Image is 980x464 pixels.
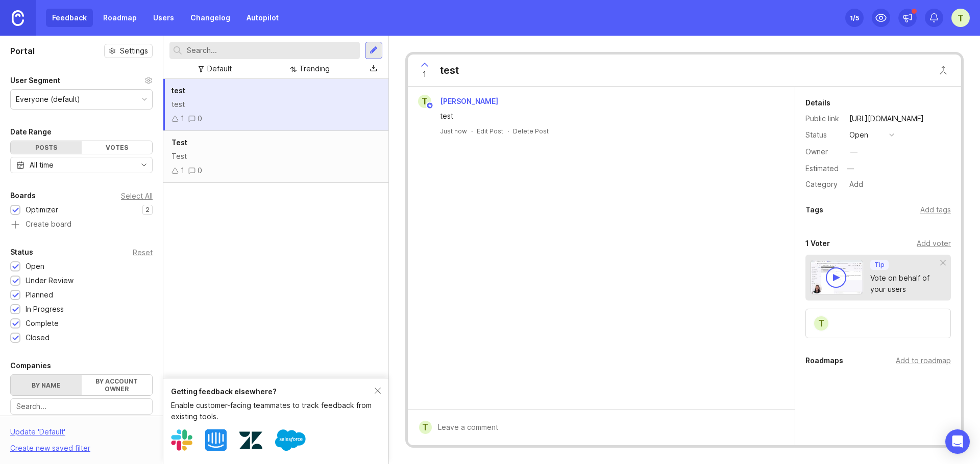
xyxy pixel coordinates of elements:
[26,261,44,272] div: Open
[10,360,51,372] div: Companies
[171,151,380,162] div: Test
[805,113,841,124] div: Public link
[16,94,80,105] div: Everyone (default)
[477,127,503,135] div: Edit Post
[181,165,184,176] div: 1
[171,429,192,451] img: Slack logo
[198,113,202,124] div: 0
[26,304,64,315] div: In Progress
[133,250,153,255] div: Reset
[440,63,459,77] div: test
[805,179,841,190] div: Category
[419,421,432,434] div: T
[11,141,82,154] div: Posts
[846,178,866,191] div: Add
[171,400,375,422] div: Enable customer-facing teammates to track feedback from existing tools.
[11,375,82,395] label: By name
[874,261,885,269] p: Tip
[917,238,951,249] div: Add voter
[423,69,426,80] span: 1
[240,9,285,27] a: Autopilot
[198,165,202,176] div: 0
[12,10,24,26] img: Canny Home
[275,425,306,455] img: Salesforce logo
[147,9,180,27] a: Users
[163,79,388,131] a: testtest10
[16,401,146,412] input: Search...
[846,112,927,125] a: [URL][DOMAIN_NAME]
[184,9,236,27] a: Changelog
[440,97,498,105] span: [PERSON_NAME]
[30,159,54,171] div: All time
[26,275,73,286] div: Under Review
[239,429,262,452] img: Zendesk logo
[120,46,148,56] span: Settings
[850,146,857,157] div: —
[97,9,143,27] a: Roadmap
[507,127,509,135] div: ·
[171,138,187,147] span: Test
[205,429,227,451] img: Intercom logo
[805,146,841,157] div: Owner
[163,131,388,183] a: TestTest10
[811,260,864,294] img: video-thumbnail-vote-d41b83416815613422e2ca741bf692cc.jpg
[181,113,184,124] div: 1
[145,206,150,214] p: 2
[10,246,33,258] div: Status
[896,355,951,366] div: Add to roadmap
[171,86,185,95] span: test
[805,97,830,109] div: Details
[933,60,953,80] button: Close button
[10,443,90,454] div: Create new saved filter
[440,127,467,135] a: Just now
[10,126,52,138] div: Date Range
[513,127,549,135] div: Delete Post
[136,161,152,169] svg: toggle icon
[82,141,153,154] div: Votes
[171,99,380,110] div: test
[471,127,473,135] div: ·
[121,193,153,199] div: Select All
[418,95,431,108] div: T
[805,354,843,367] div: Roadmaps
[805,204,823,216] div: Tags
[207,63,232,74] div: Default
[850,11,859,25] div: 1 /5
[10,426,65,443] div: Update ' Default '
[26,332,50,343] div: Closed
[10,45,35,57] h1: Portal
[26,204,58,215] div: Optimizer
[412,95,506,108] a: T[PERSON_NAME]
[82,375,153,395] label: By account owner
[844,162,857,175] div: —
[187,45,356,56] input: Search...
[813,315,829,332] div: T
[10,74,60,87] div: User Segment
[10,189,36,202] div: Boards
[171,386,375,397] div: Getting feedback elsewhere?
[845,9,864,27] button: 1/5
[26,289,53,301] div: Planned
[849,129,868,141] div: open
[920,204,951,215] div: Add tags
[10,221,153,230] a: Create board
[805,165,839,172] div: Estimated
[805,237,830,250] div: 1 Voter
[841,178,866,191] a: Add
[26,318,59,329] div: Complete
[951,9,970,27] button: T
[805,129,841,141] div: Status
[945,429,970,454] div: Open Intercom Messenger
[104,44,153,58] button: Settings
[870,272,941,295] div: Vote on behalf of your users
[299,63,330,74] div: Trending
[440,111,774,122] div: test
[426,102,433,110] img: member badge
